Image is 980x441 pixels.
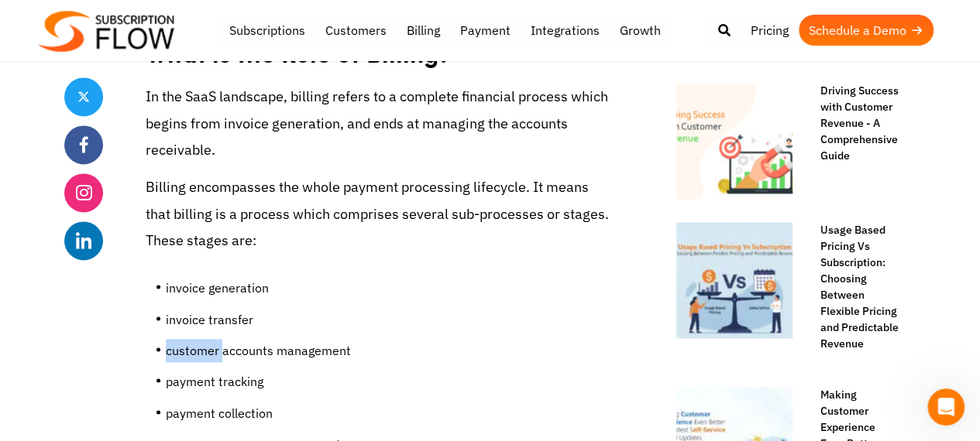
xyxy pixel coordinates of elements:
[741,15,799,46] a: Pricing
[397,15,450,46] a: Billing
[799,15,934,46] a: Schedule a Demo
[676,83,793,199] img: Customer Revenue
[927,388,965,426] iframe: Intercom live chat
[166,308,614,339] li: invoice transfer
[805,83,901,164] a: Driving Success with Customer Revenue - A Comprehensive Guide
[146,174,614,254] p: Billing encompasses the whole payment processing lifecycle. It means that billing is a process wh...
[166,402,614,432] li: payment collection
[166,370,614,401] li: payment tracking
[676,222,793,338] img: Usage Based Pricing Vs Subscription
[39,11,174,52] img: Subscriptionflow
[166,339,614,370] li: customer accounts management
[805,222,901,352] a: Usage Based Pricing Vs Subscription: Choosing Between Flexible Pricing and Predictable Revenue
[315,15,397,46] a: Customers
[219,15,315,46] a: Subscriptions
[450,15,521,46] a: Payment
[166,276,614,307] li: invoice generation
[146,84,614,163] p: In the SaaS landscape, billing refers to a complete financial process which begins from invoice g...
[521,15,610,46] a: Integrations
[610,15,671,46] a: Growth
